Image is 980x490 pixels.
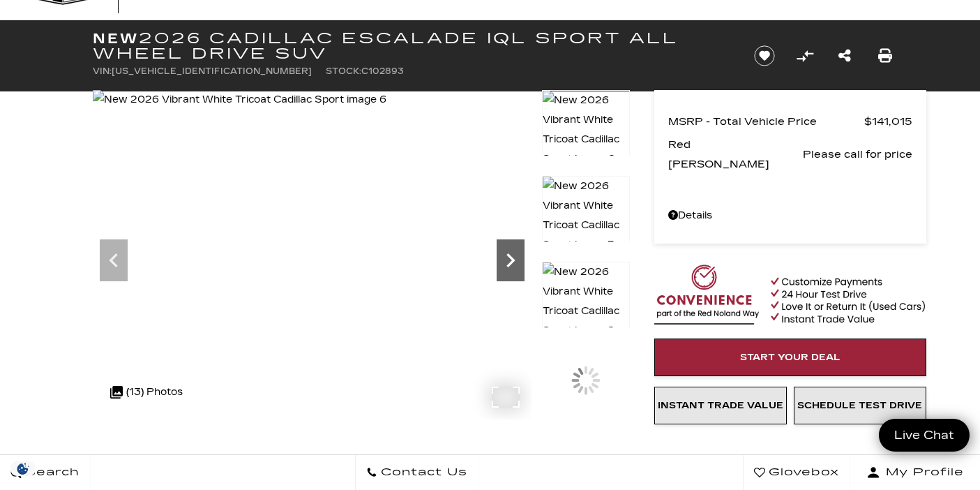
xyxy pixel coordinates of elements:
a: Details [668,206,912,225]
img: New 2026 Vibrant White Tricoat Cadillac Sport image 8 [542,262,630,341]
a: Red [PERSON_NAME] Please call for price [668,135,912,174]
img: New 2026 Vibrant White Tricoat Cadillac Sport image 7 [542,176,630,255]
button: Open user profile menu [850,455,980,490]
span: Search [22,463,80,482]
a: MSRP - Total Vehicle Price $141,015 [668,112,912,131]
span: Schedule Test Drive [797,400,922,411]
a: Start Your Deal [654,339,926,376]
span: [US_VEHICLE_IDENTIFICATION_NUMBER] [112,66,312,76]
a: Share this New 2026 Cadillac ESCALADE IQL Sport All Wheel Drive SUV [838,46,851,66]
a: Instant Trade Value [654,387,787,424]
img: Opt-Out Icon [7,461,39,476]
button: Compare Vehicle [794,45,815,66]
span: Live Chat [887,427,961,443]
h1: 2026 Cadillac ESCALADE IQL Sport All Wheel Drive SUV [93,31,731,61]
span: Please call for price [803,144,912,164]
span: C102893 [361,66,404,76]
section: Click to Open Cookie Consent Modal [7,461,39,476]
a: Live Chat [879,419,970,452]
img: New 2026 Vibrant White Tricoat Cadillac Sport image 6 [93,90,386,110]
span: Stock: [326,66,361,76]
strong: New [93,30,139,47]
span: $141,015 [864,112,912,131]
span: Contact Us [377,463,467,482]
span: My Profile [880,463,964,482]
div: Next [497,239,525,281]
span: Instant Trade Value [658,400,783,411]
a: Contact Us [355,455,478,490]
span: Start Your Deal [740,352,840,363]
a: Print this New 2026 Cadillac ESCALADE IQL Sport All Wheel Drive SUV [878,46,892,66]
div: Previous [100,239,128,281]
div: (13) Photos [103,376,190,409]
a: Schedule Test Drive [794,387,926,424]
button: Save vehicle [749,45,780,67]
a: Glovebox [743,455,850,490]
span: VIN: [93,66,112,76]
span: Glovebox [765,463,839,482]
img: New 2026 Vibrant White Tricoat Cadillac Sport image 6 [542,90,630,170]
span: MSRP - Total Vehicle Price [668,112,864,131]
span: Red [PERSON_NAME] [668,135,803,174]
